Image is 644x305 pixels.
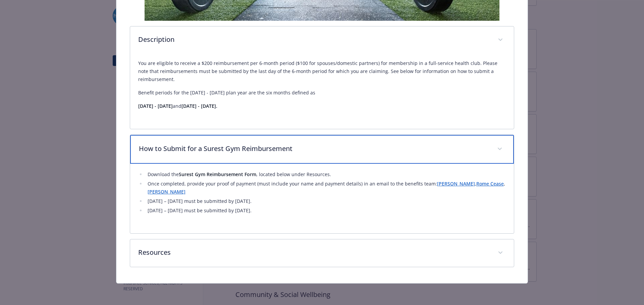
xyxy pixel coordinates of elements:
[138,247,490,257] p: Resources
[138,102,506,110] p: and
[130,26,514,54] div: Description
[146,170,506,178] li: Download the , located below under Resources.
[130,164,514,233] div: How to Submit for a Surest Gym Reimbursement
[138,89,506,97] p: Benefit periods for the [DATE] - [DATE] plan year are the six months defined as
[130,239,514,267] div: Resources
[138,34,490,45] p: Description
[130,54,514,129] div: Description
[138,103,173,109] strong: [DATE] - [DATE]
[148,188,185,195] a: [PERSON_NAME]
[138,59,506,83] p: You are eligible to receive a $200 reimbursement per 6-month period ($100 for spouses/domestic pa...
[179,171,256,177] strong: Surest Gym Reimbursement Form
[139,144,489,154] p: How to Submit for a Surest Gym Reimbursement
[181,103,217,109] strong: [DATE] - [DATE].
[146,197,506,205] li: [DATE] – [DATE] must be submitted by [DATE].
[437,180,475,187] a: [PERSON_NAME]
[476,180,504,187] a: Rome Cease
[146,180,506,196] li: Once completed, provide your proof of payment (must include your name and payment details) in an ...
[130,135,514,164] div: How to Submit for a Surest Gym Reimbursement
[146,207,506,215] li: [DATE] – [DATE] must be submitted by [DATE].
